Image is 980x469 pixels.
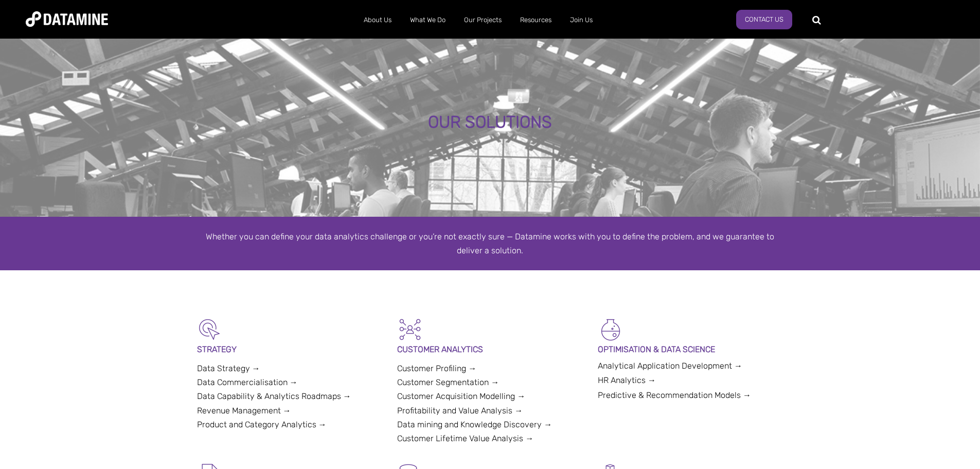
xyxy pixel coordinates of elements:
a: About Us [354,7,401,33]
a: Profitability and Value Analysis → [397,406,523,415]
a: Data Commercialisation → [197,377,298,387]
a: Customer Profiling → [397,363,476,373]
img: Datamine [26,11,108,27]
a: HR Analytics → [598,375,656,385]
a: Customer Lifetime Value Analysis → [397,433,533,443]
a: Customer Acquisition Modelling → [397,391,525,401]
a: Predictive & Recommendation Models → [598,390,751,400]
a: Revenue Management → [197,406,291,415]
p: CUSTOMER ANALYTICS [397,342,583,356]
a: What We Do [401,7,455,33]
a: Resources [511,7,561,33]
div: OUR SOLUTIONS [111,113,869,132]
a: Contact Us [736,10,792,29]
a: Product and Category Analytics → [197,420,327,429]
img: Strategy-1 [197,317,223,342]
a: Analytical Application Development → [598,361,742,371]
a: Join Us [561,7,602,33]
a: Data Strategy → [197,363,260,373]
a: Data Capability & Analytics Roadmaps → [197,391,351,401]
img: Customer Analytics [397,317,423,342]
a: Our Projects [455,7,511,33]
a: Data mining and Knowledge Discovery → [397,420,552,429]
div: Whether you can define your data analytics challenge or you’re not exactly sure — Datamine works ... [197,230,783,257]
p: STRATEGY [197,342,383,356]
p: OPTIMISATION & DATA SCIENCE [598,342,783,356]
a: Customer Segmentation → [397,377,499,387]
img: Optimisation & Data Science [598,317,623,342]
